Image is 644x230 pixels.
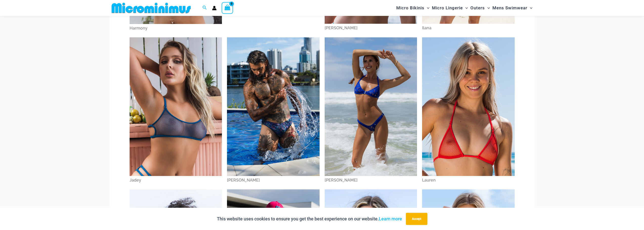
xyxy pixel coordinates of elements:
[110,2,193,14] img: MM SHOP LOGO FLAT
[325,176,417,185] div: [PERSON_NAME]
[463,2,468,14] span: Menu Toggle
[130,37,222,184] a: JadeyJadey
[227,37,320,184] a: Jay[PERSON_NAME]
[395,2,431,14] a: Micro BikinisMenu ToggleMenu Toggle
[217,215,402,223] p: This website uses cookies to ensure you get the best experience on our website.
[227,37,320,176] img: Jay
[432,2,463,14] span: Micro Lingerie
[406,213,427,225] button: Accept
[130,24,222,33] div: Harmony
[491,2,534,14] a: Mens SwimwearMenu ToggleMenu Toggle
[325,37,417,176] img: Kati
[422,37,515,176] img: Lauren
[222,2,233,14] a: View Shopping Cart, empty
[130,176,222,185] div: Jadey
[527,2,532,14] span: Menu Toggle
[422,176,515,185] div: Lauren
[202,5,207,11] a: Search icon link
[422,24,515,32] div: Ilana
[325,37,417,184] a: Kati[PERSON_NAME]
[325,24,417,32] div: [PERSON_NAME]
[469,2,491,14] a: OutersMenu ToggleMenu Toggle
[130,37,222,176] img: Jadey
[212,6,217,10] a: Account icon link
[431,2,469,14] a: Micro LingerieMenu ToggleMenu Toggle
[492,2,527,14] span: Mens Swimwear
[422,37,515,184] a: LaurenLauren
[379,216,402,221] a: Learn more
[396,2,424,14] span: Micro Bikinis
[394,1,535,15] nav: Site Navigation
[424,2,429,14] span: Menu Toggle
[470,2,485,14] span: Outers
[485,2,490,14] span: Menu Toggle
[227,176,320,185] div: [PERSON_NAME]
